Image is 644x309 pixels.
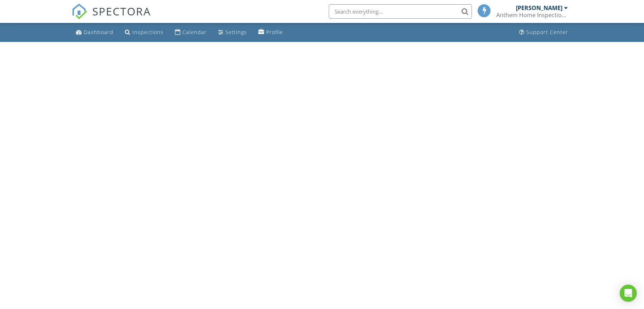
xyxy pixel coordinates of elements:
[255,26,286,39] a: Profile
[620,285,637,302] div: Open Intercom Messenger
[225,29,247,35] div: Settings
[122,26,166,39] a: Inspections
[329,4,472,19] input: Search everything...
[72,4,87,19] img: The Best Home Inspection Software - Spectora
[215,26,250,39] a: Settings
[266,29,283,35] div: Profile
[516,26,571,39] a: Support Center
[73,26,116,39] a: Dashboard
[182,29,207,35] div: Calendar
[92,4,151,19] span: SPECTORA
[72,10,151,25] a: SPECTORA
[516,4,562,11] div: [PERSON_NAME]
[172,26,210,39] a: Calendar
[84,29,113,35] div: Dashboard
[132,29,164,35] div: Inspections
[496,11,568,19] div: Anthem Home Inspections
[526,29,568,35] div: Support Center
